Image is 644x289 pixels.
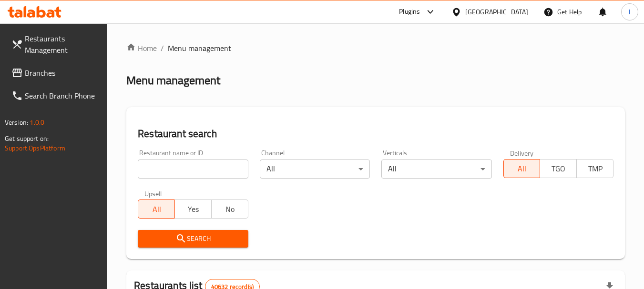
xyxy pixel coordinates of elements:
button: TGO [540,159,577,178]
li: / [161,42,164,54]
span: Version: [5,116,28,129]
div: All [381,159,491,179]
span: TGO [544,162,573,176]
span: TMP [581,162,610,176]
button: TMP [576,159,613,178]
a: Search Branch Phone [4,84,108,107]
span: Branches [25,67,100,79]
div: [GEOGRAPHIC_DATA] [465,7,528,17]
a: Restaurants Management [4,27,108,61]
button: Search [138,230,248,248]
span: All [508,162,537,176]
input: Search for restaurant name or ID.. [138,159,248,179]
span: l [629,7,630,17]
h2: Restaurant search [138,127,613,141]
span: Get support on: [5,132,49,145]
a: Support.OpsPlatform [5,142,65,154]
a: Branches [4,61,108,84]
span: Search [145,233,240,245]
div: All [260,159,370,179]
nav: breadcrumb [126,42,625,54]
div: Plugins [399,6,420,18]
span: All [142,202,171,216]
button: Yes [174,199,212,219]
span: No [215,202,245,216]
button: All [138,199,175,219]
span: Restaurants Management [25,33,100,56]
label: Upsell [144,190,162,197]
span: Menu management [168,42,231,54]
h2: Menu management [126,73,220,88]
a: Home [126,42,157,54]
span: Search Branch Phone [25,90,100,101]
button: No [211,199,248,219]
span: Yes [179,202,208,216]
button: All [503,159,541,178]
label: Delivery [510,149,534,156]
span: 1.0.0 [30,116,44,129]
